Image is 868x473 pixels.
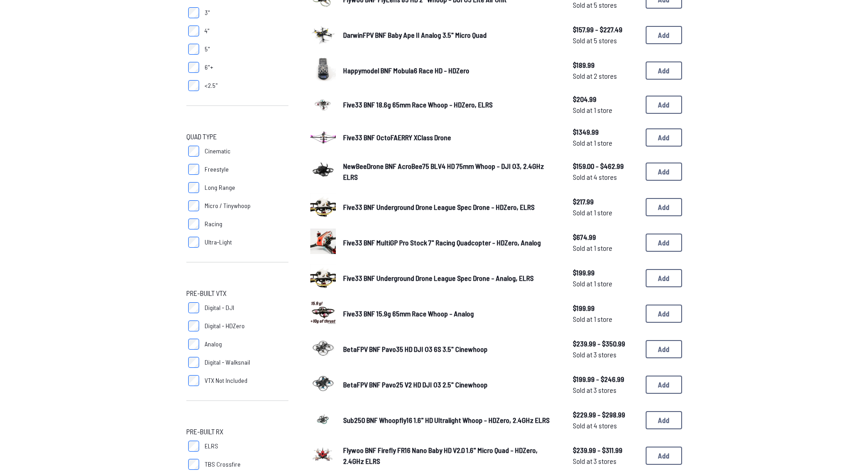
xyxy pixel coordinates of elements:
img: image [310,442,336,467]
span: Sold at 2 stores [573,71,638,81]
span: Five33 BNF 15.9g 65mm Race Whoop - Analog [343,309,474,318]
img: image [310,56,336,82]
span: $204.99 [573,94,638,105]
input: Digital - HDZero [188,320,199,331]
input: Micro / Tinywhoop [188,200,199,211]
a: image [310,264,336,292]
img: image [310,193,336,219]
span: Sold at 3 stores [573,456,638,467]
button: Add [646,96,682,114]
a: image [310,56,336,85]
span: Long Range [205,183,235,192]
span: $199.99 [573,303,638,314]
span: Digital - Walksnail [205,358,250,367]
input: Racing [188,219,199,229]
a: image [310,335,336,363]
span: 3" [205,8,210,17]
button: Add [646,305,682,323]
span: $157.99 - $227.49 [573,24,638,35]
span: Sub250 BNF Whoopfly16 1.6" HD Ultralight Whoop - HDZero, 2.4GHz ELRS [343,416,550,424]
button: Add [646,411,682,429]
button: Add [646,61,682,80]
span: BetaFPV BNF Pavo25 V2 HD DJI O3 2.5" Cinewhoop [343,380,488,389]
a: image [310,371,336,399]
a: Five33 BNF MultiGP Pro Stock 7" Racing Quadcopter - HDZero, Analog [343,237,558,248]
button: Add [646,269,682,287]
button: Add [646,163,682,181]
span: Analog [205,340,222,349]
img: image [310,97,336,112]
input: <2.5" [188,80,199,91]
img: image [310,132,336,143]
a: image [310,125,336,150]
a: Flywoo BNF Firefly FR16 Nano Baby HD V2.0 1.6" Micro Quad - HDZero, 2.4GHz ELRS [343,445,558,467]
a: Five33 BNF 18.6g 65mm Race Whoop - HDZero, ELRS [343,99,558,110]
input: 4" [188,25,199,36]
span: ELRS [205,442,218,451]
span: Sold at 4 stores [573,420,638,431]
a: NewBeeDrone BNF AcroBee75 BLV4 HD 75mm Whoop - DJI O3, 2.4GHz ELRS [343,161,558,183]
span: Pre-Built VTX [186,288,226,299]
a: image [310,21,336,49]
a: image [310,300,336,328]
a: image [310,193,336,221]
a: Five33 BNF 15.9g 65mm Race Whoop - Analog [343,308,558,319]
span: $229.99 - $298.99 [573,409,638,420]
span: Five33 BNF Underground Drone League Spec Drone - Analog, ELRS [343,274,534,282]
a: Happymodel BNF Mobula6 Race HD - HDZero [343,65,558,76]
span: Sold at 3 stores [573,349,638,360]
button: Add [646,447,682,465]
span: Pre-Built RX [186,426,223,437]
span: Sold at 1 store [573,278,638,289]
span: DarwinFPV BNF Baby Ape II Analog 3.5" Micro Quad [343,31,487,39]
span: BetaFPV BNF Pavo35 HD DJI O3 6S 3.5" Cinewhoop [343,345,488,353]
span: Five33 BNF Underground Drone League Spec Drone - HDZero, ELRS [343,203,534,211]
img: image [310,21,336,46]
span: TBS Crossfire [205,460,241,469]
a: BetaFPV BNF Pavo25 V2 HD DJI O3 2.5" Cinewhoop [343,379,558,390]
span: Racing [205,219,222,229]
span: $199.99 - $246.99 [573,374,638,385]
span: Five33 BNF 18.6g 65mm Race Whoop - HDZero, ELRS [343,100,493,109]
input: 3" [188,7,199,18]
span: Sold at 1 store [573,137,638,148]
a: Five33 BNF OctoFAERRY XClass Drone [343,132,558,143]
a: image [310,442,336,470]
input: ELRS [188,441,199,452]
span: Sold at 1 store [573,207,638,218]
span: Digital - HDZero [205,321,245,331]
span: Quad Type [186,131,217,142]
button: Add [646,128,682,147]
img: image [310,406,336,432]
span: 6"+ [205,63,213,72]
img: image [310,335,336,361]
img: image [310,229,336,254]
input: Analog [188,339,199,350]
span: $159.00 - $462.99 [573,161,638,172]
button: Add [646,376,682,394]
span: $674.99 [573,232,638,243]
input: Freestyle [188,164,199,175]
a: image [310,158,336,186]
img: image [310,300,336,325]
span: Sold at 1 store [573,105,638,116]
span: Freestyle [205,165,229,174]
span: Ultra-Light [205,238,232,247]
span: Five33 BNF MultiGP Pro Stock 7" Racing Quadcopter - HDZero, Analog [343,238,541,247]
span: VTX Not Included [205,376,247,385]
button: Add [646,340,682,358]
a: Five33 BNF Underground Drone League Spec Drone - Analog, ELRS [343,273,558,284]
button: Add [646,26,682,44]
a: DarwinFPV BNF Baby Ape II Analog 3.5" Micro Quad [343,30,558,41]
input: TBS Crossfire [188,459,199,470]
span: NewBeeDrone BNF AcroBee75 BLV4 HD 75mm Whoop - DJI O3, 2.4GHz ELRS [343,162,544,181]
button: Add [646,234,682,252]
span: Cinematic [205,147,231,156]
span: $239.99 - $311.99 [573,445,638,456]
input: Digital - Walksnail [188,357,199,368]
span: Five33 BNF OctoFAERRY XClass Drone [343,133,451,142]
span: Sold at 5 stores [573,35,638,46]
span: Sold at 3 stores [573,385,638,396]
input: Cinematic [188,146,199,157]
span: $239.99 - $350.99 [573,338,638,349]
